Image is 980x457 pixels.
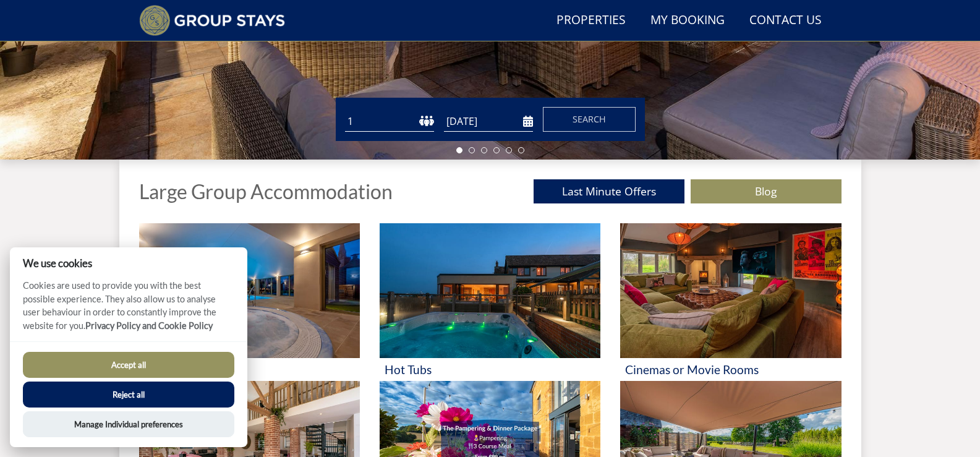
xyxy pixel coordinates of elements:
button: Manage Individual preferences [23,411,234,437]
button: Accept all [23,352,234,378]
input: Arrival Date [444,111,533,132]
img: Group Stays [139,5,286,36]
img: 'Hot Tubs' - Large Group Accommodation Holiday Ideas [380,223,600,358]
h3: Hot Tubs [385,363,595,376]
button: Search [543,107,636,132]
p: Cookies are used to provide you with the best possible experience. They also allow us to analyse ... [10,279,247,341]
a: 'Swimming Pool' - Large Group Accommodation Holiday Ideas Swimming Pool [139,223,360,381]
a: 'Hot Tubs' - Large Group Accommodation Holiday Ideas Hot Tubs [380,223,600,381]
h1: Large Group Accommodation [139,181,393,202]
h3: Cinemas or Movie Rooms [625,363,836,376]
h3: Swimming Pool [144,363,355,376]
span: Search [573,113,606,125]
a: Blog [691,179,842,203]
a: 'Cinemas or Movie Rooms' - Large Group Accommodation Holiday Ideas Cinemas or Movie Rooms [620,223,841,381]
img: 'Swimming Pool' - Large Group Accommodation Holiday Ideas [139,223,360,358]
a: Privacy Policy and Cookie Policy [85,320,213,331]
a: Contact Us [744,7,827,35]
a: Last Minute Offers [534,179,684,203]
button: Reject all [23,382,234,408]
a: My Booking [646,7,730,35]
h2: We use cookies [10,257,247,269]
a: Properties [552,7,631,35]
img: 'Cinemas or Movie Rooms' - Large Group Accommodation Holiday Ideas [620,223,841,358]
